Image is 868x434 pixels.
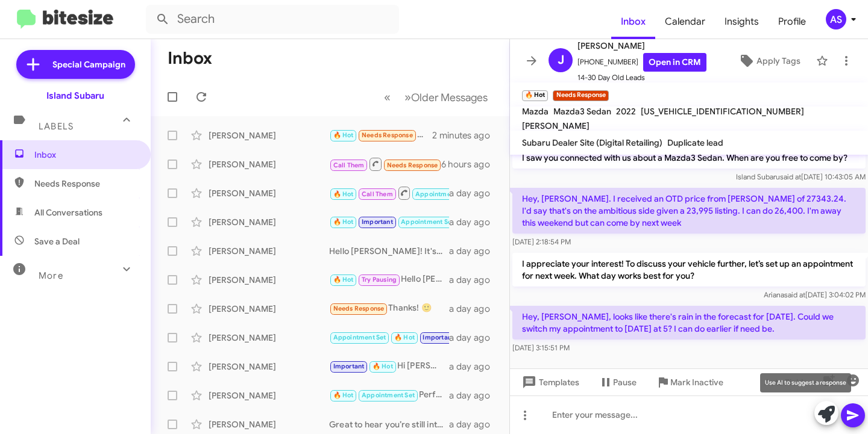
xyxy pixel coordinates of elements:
[641,106,804,117] span: [US_VEHICLE_IDENTIFICATION_NUMBER]
[404,90,411,105] span: »
[34,206,102,219] span: All Conversations
[39,121,74,132] span: Labels
[209,361,329,373] div: [PERSON_NAME]
[512,253,866,287] p: I appreciate your interest! To discuss your vehicle further, let’s set up an appointment for next...
[209,332,329,344] div: [PERSON_NAME]
[329,359,449,373] div: Hi [PERSON_NAME]! I just wanted to reach out and see if you were available to stop by [DATE]? We ...
[670,371,723,393] span: Mark Inactive
[449,245,500,257] div: a day ago
[643,53,706,72] a: Open in CRM
[329,388,449,402] div: Perfect! I’ll schedule you for 10 AM [DATE]. Looking forward to seeing you then!
[329,330,449,344] div: Hi [PERSON_NAME]! It's [PERSON_NAME] at [GEOGRAPHIC_DATA], wanted to check in and see if you were...
[46,90,104,102] div: Island Subaru
[329,273,449,287] div: Hello [PERSON_NAME]! It's [PERSON_NAME] with Island Subaru. Just wanted to check in with you. I h...
[441,158,500,170] div: 6 hours ago
[16,50,135,79] a: Special Campaign
[784,290,805,299] span: said at
[329,185,449,200] div: Sounds great! Just let me know when you're ready, and we can set up a time.
[209,216,329,228] div: [PERSON_NAME]
[826,9,846,29] div: AS
[362,391,415,399] span: Appointment Set
[333,362,365,370] span: Important
[449,332,500,344] div: a day ago
[34,178,137,190] span: Needs Response
[209,187,329,199] div: [PERSON_NAME]
[522,120,590,131] span: [PERSON_NAME]
[728,50,810,72] button: Apply Tags
[329,418,449,430] div: Great to hear you’re still interested! We can absolutely do that [PERSON_NAME].
[764,290,866,299] span: Ariana [DATE] 3:04:02 PM
[411,91,488,104] span: Older Messages
[377,85,495,110] nav: Page navigation example
[333,391,354,399] span: 🔥 Hot
[52,58,125,70] span: Special Campaign
[209,389,329,401] div: [PERSON_NAME]
[577,39,706,53] span: [PERSON_NAME]
[449,389,500,401] div: a day ago
[209,303,329,315] div: [PERSON_NAME]
[362,218,393,226] span: Important
[613,371,637,393] span: Pause
[384,90,391,105] span: «
[558,51,564,70] span: J
[449,361,500,373] div: a day ago
[736,172,866,181] span: Island Subaru [DATE] 10:43:05 AM
[449,187,500,199] div: a day ago
[333,333,386,341] span: Appointment Set
[387,161,438,169] span: Needs Response
[512,237,571,246] span: [DATE] 2:18:54 PM
[333,190,354,198] span: 🔥 Hot
[522,137,662,148] span: Subaru Dealer Site (Digital Retailing)
[377,85,398,110] button: Previous
[397,85,495,110] button: Next
[39,270,63,281] span: More
[589,371,646,393] button: Pause
[415,190,468,198] span: Appointment Set
[34,235,80,247] span: Save a Deal
[512,188,866,234] p: Hey, [PERSON_NAME]. I received an OTD price from [PERSON_NAME] of 27343.24. I'd say that's on the...
[577,53,706,72] span: [PHONE_NUMBER]
[362,131,413,139] span: Needs Response
[168,49,212,68] h1: Inbox
[512,343,570,352] span: [DATE] 3:15:51 PM
[553,90,608,101] small: Needs Response
[209,245,329,257] div: [PERSON_NAME]
[146,5,399,34] input: Search
[333,276,354,284] span: 🔥 Hot
[769,4,816,39] a: Profile
[449,274,500,286] div: a day ago
[760,373,851,392] div: Use AI to suggest a response
[432,129,500,141] div: 2 minutes ago
[449,303,500,315] div: a day ago
[209,274,329,286] div: [PERSON_NAME]
[329,302,449,315] div: Thanks! 🙂
[522,106,549,117] span: Mazda
[401,218,454,226] span: Appointment Set
[394,333,415,341] span: 🔥 Hot
[329,215,449,229] div: No problem!
[329,128,432,142] div: Hey, [PERSON_NAME], looks like there's rain in the forecast for [DATE]. Could we switch my appoin...
[520,371,579,393] span: Templates
[577,72,706,84] span: 14-30 Day Old Leads
[329,157,441,172] div: Inbound Call
[34,149,137,161] span: Inbox
[512,306,866,339] p: Hey, [PERSON_NAME], looks like there's rain in the forecast for [DATE]. Could we switch my appoin...
[655,4,715,39] span: Calendar
[611,4,655,39] a: Inbox
[616,106,636,117] span: 2022
[756,50,800,72] span: Apply Tags
[449,216,500,228] div: a day ago
[522,90,548,101] small: 🔥 Hot
[449,418,500,430] div: a day ago
[333,305,385,312] span: Needs Response
[209,158,329,170] div: [PERSON_NAME]
[333,131,354,139] span: 🔥 Hot
[362,190,393,198] span: Call Them
[780,172,801,181] span: said at
[715,4,769,39] a: Insights
[333,161,365,169] span: Call Them
[209,418,329,430] div: [PERSON_NAME]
